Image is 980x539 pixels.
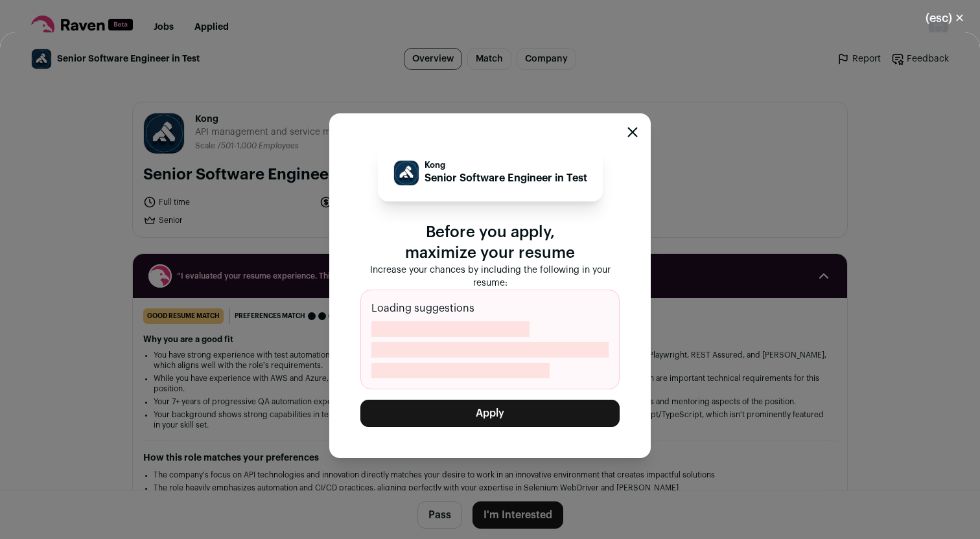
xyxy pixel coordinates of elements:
p: Senior Software Engineer in Test [425,170,587,186]
button: Close modal [910,4,980,32]
button: Close modal [627,127,638,137]
p: Before you apply, maximize your resume [360,222,620,264]
button: Apply [360,400,620,427]
div: Loading suggestions [360,290,620,389]
img: dc61dda9df961c8214021f7fd4c393edcfcdcea67cd10482448086facf472bcd.jpg [394,161,419,185]
p: Increase your chances by including the following in your resume: [360,264,620,290]
p: Kong [425,160,587,170]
